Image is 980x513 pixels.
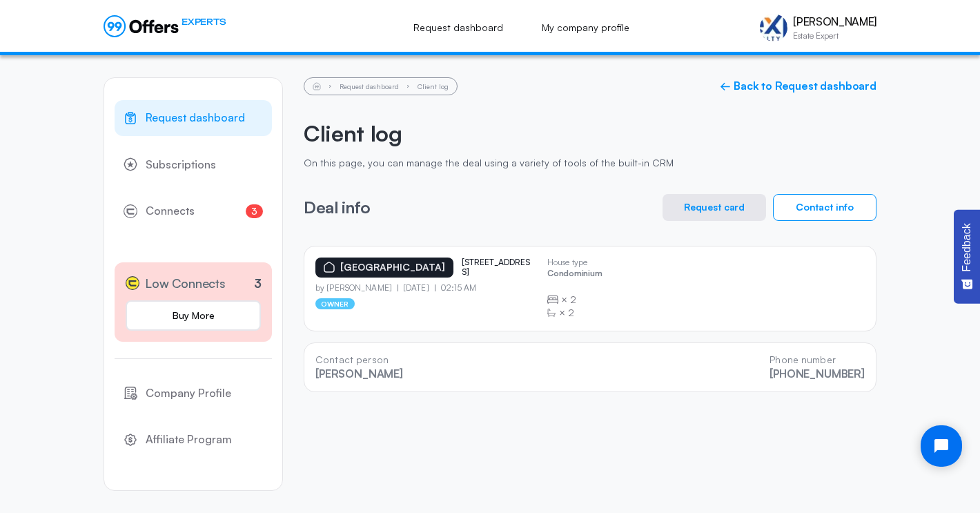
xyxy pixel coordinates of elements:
button: Feedback - Show survey [954,209,980,303]
span: Request dashboard [146,109,245,127]
div: × [547,306,602,320]
iframe: Tidio Chat [909,414,974,478]
a: Subscriptions [115,147,272,183]
a: Request dashboard [398,12,518,43]
span: Company Profile [146,385,231,403]
a: Request dashboard [115,100,272,136]
p: Condominium [547,269,602,282]
a: Connects3 [115,193,272,229]
a: ← Back to Request dashboard [720,79,876,93]
a: [PHONE_NUMBER] [770,367,865,380]
p: [PERSON_NAME] [315,367,403,380]
button: Contact info [773,194,876,221]
span: 2 [570,293,576,307]
span: 3 [246,204,263,218]
span: 2 [568,306,574,320]
p: Estate Expert [793,32,876,40]
p: [GEOGRAPHIC_DATA] [340,262,445,273]
a: My company profile [527,12,645,43]
h3: Deal info [304,198,371,216]
span: Feedback [961,223,973,271]
a: EXPERTS [104,15,226,37]
p: 02:15 AM [435,283,477,293]
p: On this page, you can manage the deal using a variety of tools of the built-in CRM [304,157,876,169]
span: EXPERTS [182,15,226,28]
img: Hernandez Oscar [760,14,787,41]
h2: Client log [304,120,876,146]
span: Subscriptions [146,156,216,174]
p: Contact person [315,354,403,366]
p: [PERSON_NAME] [793,15,876,28]
button: Request card [663,194,766,221]
span: Affiliate Program [146,431,232,449]
p: [DATE] [398,283,435,293]
a: Affiliate Program [115,422,272,458]
p: Phone number [770,354,865,366]
a: Buy More [126,300,261,331]
span: Connects [146,202,195,220]
p: House type [547,258,602,267]
p: 3 [254,274,262,293]
div: × [547,293,602,307]
li: Client log [418,83,449,90]
a: Company Profile [115,376,272,412]
a: Request dashboard [340,82,399,90]
p: by [PERSON_NAME] [315,283,398,293]
p: owner [315,298,355,309]
span: Low Connects [145,273,226,293]
p: [STREET_ADDRESS] [462,258,531,278]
